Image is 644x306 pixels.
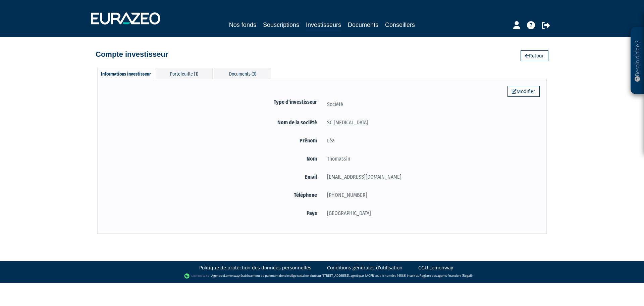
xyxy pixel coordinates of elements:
a: Registre des agents financiers (Regafi) [420,274,473,278]
p: Besoin d'aide ? [634,31,641,91]
label: Nom [104,155,322,163]
h4: Compte investisseur [96,50,168,58]
div: [EMAIL_ADDRESS][DOMAIN_NAME] [322,173,540,181]
div: [PHONE_NUMBER] [322,191,540,199]
img: logo-lemonway.png [184,273,210,279]
div: [GEOGRAPHIC_DATA] [322,209,540,217]
a: Nos fonds [229,20,256,30]
a: Conseillers [385,20,415,30]
div: Informations investisseur [97,68,154,79]
a: Investisseurs [306,20,341,31]
a: Conditions générales d'utilisation [327,264,402,271]
label: Pays [104,209,322,217]
label: Email [104,173,322,181]
label: Téléphone [104,191,322,199]
a: Documents [348,20,378,30]
div: - Agent de (établissement de paiement dont le siège social est situé au [STREET_ADDRESS], agréé p... [7,273,637,279]
a: Politique de protection des données personnelles [199,264,311,271]
div: SC [MEDICAL_DATA] [322,118,540,127]
label: Type d'investisseur [104,98,322,106]
a: Lemonway [224,274,239,278]
div: Documents (3) [214,68,271,79]
label: Nom de la société [104,118,322,127]
div: Portefeuille (1) [156,68,213,79]
a: Modifier [507,86,540,97]
label: Prénom [104,136,322,145]
div: Société [322,100,540,108]
div: Thomassin [322,155,540,163]
a: CGU Lemonway [418,264,453,271]
div: Léa [322,136,540,145]
img: 1732889491-logotype_eurazeo_blanc_rvb.png [91,12,160,25]
a: Souscriptions [263,20,299,30]
a: Retour [521,50,548,61]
